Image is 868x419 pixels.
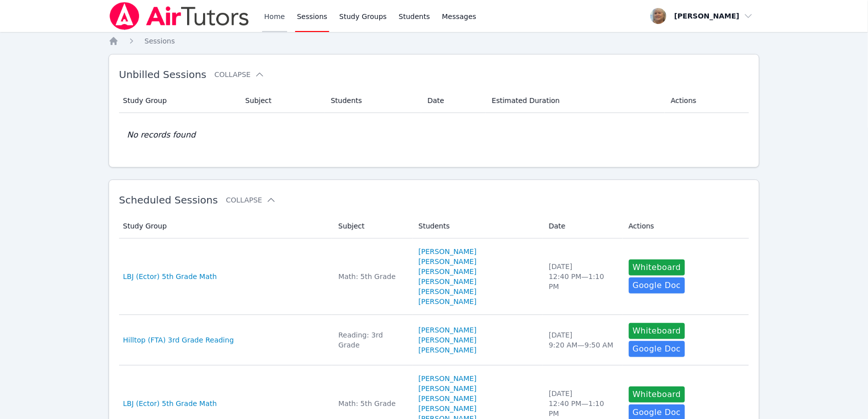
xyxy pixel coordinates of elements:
a: Google Doc [629,341,685,357]
button: Whiteboard [629,386,685,402]
span: Sessions [145,37,175,45]
a: Hilltop (FTA) 3rd Grade Reading [123,335,234,345]
button: Collapse [215,69,265,79]
th: Study Group [119,88,240,113]
div: [DATE] 12:40 PM — 1:10 PM [549,261,616,291]
a: [PERSON_NAME] [419,373,477,383]
a: [PERSON_NAME] [419,296,477,306]
th: Date [421,88,486,113]
a: [PERSON_NAME] [419,246,477,256]
a: [PERSON_NAME] [PERSON_NAME] [419,266,537,286]
tr: Hilltop (FTA) 3rd Grade ReadingReading: 3rd Grade[PERSON_NAME][PERSON_NAME][PERSON_NAME][DATE]9:2... [119,315,749,365]
a: [PERSON_NAME] [419,256,477,266]
a: [PERSON_NAME] [419,383,477,393]
a: Google Doc [629,277,685,293]
th: Estimated Duration [486,88,665,113]
th: Subject [332,214,412,238]
span: Scheduled Sessions [119,194,218,206]
td: No records found [119,113,749,157]
th: Subject [239,88,325,113]
a: [PERSON_NAME] [PERSON_NAME] [419,393,537,413]
div: [DATE] 9:20 AM — 9:50 AM [549,330,616,350]
th: Actions [623,214,749,238]
a: Sessions [145,36,175,46]
span: Unbilled Sessions [119,68,207,80]
button: Whiteboard [629,259,685,275]
th: Students [413,214,543,238]
a: LBJ (Ector) 5th Grade Math [123,271,217,281]
div: Reading: 3rd Grade [338,330,406,350]
a: [PERSON_NAME] [419,325,477,335]
th: Actions [665,88,749,113]
th: Date [543,214,622,238]
nav: Breadcrumb [109,36,759,46]
th: Study Group [119,214,333,238]
a: [PERSON_NAME] [419,335,477,345]
div: Math: 5th Grade [338,398,406,408]
span: Messages [442,11,477,21]
div: [DATE] 12:40 PM — 1:10 PM [549,388,616,418]
tr: LBJ (Ector) 5th Grade MathMath: 5th Grade[PERSON_NAME][PERSON_NAME][PERSON_NAME] [PERSON_NAME][PE... [119,238,749,315]
a: LBJ (Ector) 5th Grade Math [123,398,217,408]
button: Collapse [226,195,276,205]
button: Whiteboard [629,323,685,339]
img: Air Tutors [109,2,250,30]
a: [PERSON_NAME] [419,345,477,355]
div: Math: 5th Grade [338,271,406,281]
th: Students [325,88,421,113]
a: [PERSON_NAME] [419,286,477,296]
